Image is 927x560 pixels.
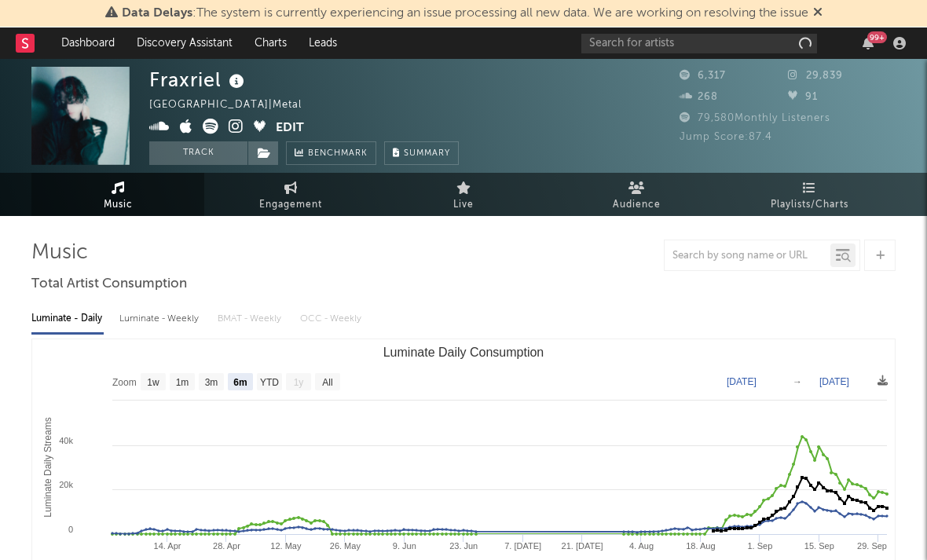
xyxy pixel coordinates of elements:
[453,196,474,214] span: Live
[31,275,187,294] span: Total Artist Consumption
[244,27,298,59] a: Charts
[59,480,73,489] text: 20k
[270,541,302,551] text: 12. May
[867,31,887,43] div: 99 +
[119,306,202,332] div: Luminate - Weekly
[42,417,53,517] text: Luminate Daily Streams
[104,196,133,214] span: Music
[680,132,772,142] span: Jump Score: 87.4
[149,141,247,165] button: Track
[204,173,377,216] a: Engagement
[562,541,603,551] text: 21. [DATE]
[384,141,459,165] button: Summary
[308,145,368,163] span: Benchmark
[149,67,248,93] div: Fraxriel
[686,541,715,551] text: 18. Aug
[727,376,757,387] text: [DATE]
[383,346,544,359] text: Luminate Daily Consumption
[613,196,661,214] span: Audience
[205,377,218,388] text: 3m
[788,71,843,81] span: 29,839
[294,377,304,388] text: 1y
[122,7,808,20] span: : The system is currently experiencing an issue processing all new data. We are working on resolv...
[629,541,654,551] text: 4. Aug
[126,27,244,59] a: Discovery Assistant
[863,37,874,49] button: 99+
[31,173,204,216] a: Music
[147,377,159,388] text: 1w
[819,376,849,387] text: [DATE]
[813,7,823,20] span: Dismiss
[298,27,348,59] a: Leads
[723,173,896,216] a: Playlists/Charts
[50,27,126,59] a: Dashboard
[68,525,73,534] text: 0
[581,34,817,53] input: Search for artists
[259,196,322,214] span: Engagement
[377,173,550,216] a: Live
[260,377,279,388] text: YTD
[149,96,320,115] div: [GEOGRAPHIC_DATA] | Metal
[31,306,104,332] div: Luminate - Daily
[680,71,726,81] span: 6,317
[286,141,376,165] a: Benchmark
[857,541,887,551] text: 29. Sep
[788,92,818,102] span: 91
[322,377,332,388] text: All
[665,250,830,262] input: Search by song name or URL
[233,377,247,388] text: 6m
[449,541,478,551] text: 23. Jun
[550,173,723,216] a: Audience
[176,377,189,388] text: 1m
[330,541,361,551] text: 26. May
[404,149,450,158] span: Summary
[504,541,541,551] text: 7. [DATE]
[793,376,802,387] text: →
[276,119,304,138] button: Edit
[59,436,73,445] text: 40k
[680,92,718,102] span: 268
[154,541,181,551] text: 14. Apr
[213,541,240,551] text: 28. Apr
[804,541,834,551] text: 15. Sep
[680,113,830,123] span: 79,580 Monthly Listeners
[122,7,192,20] span: Data Delays
[747,541,772,551] text: 1. Sep
[112,377,137,388] text: Zoom
[393,541,416,551] text: 9. Jun
[771,196,848,214] span: Playlists/Charts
